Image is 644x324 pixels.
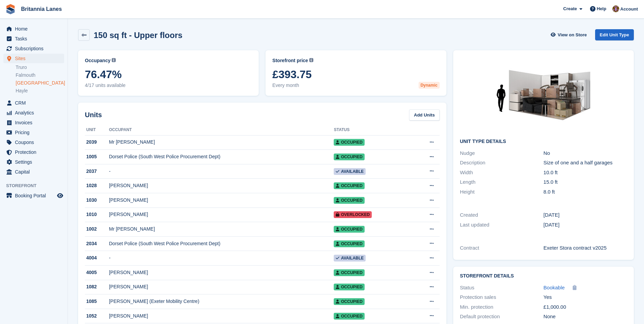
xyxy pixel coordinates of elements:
[544,188,627,196] div: 8.0 ft
[15,128,56,137] span: Pricing
[15,147,56,157] span: Protection
[460,284,544,292] div: Status
[334,211,372,218] span: Overlocked
[85,110,102,120] h2: Units
[460,211,544,219] div: Created
[558,32,587,38] span: View on Store
[272,57,308,64] span: Storefront price
[544,149,627,157] div: No
[334,197,364,204] span: Occupied
[18,3,65,15] a: Britannia Lanes
[334,154,364,160] span: Occupied
[597,5,606,12] span: Help
[109,139,334,146] div: Mr [PERSON_NAME]
[419,82,440,89] div: Dynamic
[15,98,56,108] span: CRM
[5,4,16,14] img: stora-icon-8386f47178a22dfd0bd8f6a31ec36ba5ce8667c1dd55bd0f319d3a0aa187defe.svg
[85,168,109,175] div: 2037
[15,167,56,177] span: Capital
[109,226,334,233] div: Mr [PERSON_NAME]
[3,34,64,43] a: menu
[3,147,64,157] a: menu
[3,24,64,34] a: menu
[85,298,109,305] div: 1085
[460,188,544,196] div: Height
[3,108,64,118] a: menu
[544,169,627,177] div: 10.0 ft
[544,285,565,290] span: Bookable
[85,254,109,262] div: 4004
[15,108,56,118] span: Analytics
[460,244,544,252] div: Contract
[3,44,64,53] a: menu
[109,269,334,276] div: [PERSON_NAME]
[460,293,544,301] div: Protection sales
[334,125,411,136] th: Status
[15,118,56,127] span: Invoices
[16,80,64,86] a: [GEOGRAPHIC_DATA]
[85,182,109,189] div: 1028
[94,31,182,40] h2: 150 sq ft - Upper floors
[85,125,109,136] th: Unit
[3,167,64,177] a: menu
[460,303,544,311] div: Min. protection
[16,88,64,94] a: Hayle
[85,68,252,80] span: 76.47%
[15,24,56,34] span: Home
[309,58,313,62] img: icon-info-grey-7440780725fd019a000dd9b08b2336e03edf1995a4989e88bcd33f0948082b44.svg
[460,149,544,157] div: Nudge
[563,5,577,12] span: Create
[334,284,364,290] span: Occupied
[85,57,110,64] span: Occupancy
[15,157,56,167] span: Settings
[544,159,627,167] div: Size of one and a half garages
[85,82,252,89] span: 4/17 units available
[544,313,627,321] div: None
[544,221,627,229] div: [DATE]
[15,138,56,147] span: Coupons
[272,82,439,89] span: Every month
[3,157,64,167] a: menu
[460,313,544,321] div: Default protection
[334,240,364,247] span: Occupied
[493,57,594,133] img: 150-sqft-unit%20(1).jpg
[334,298,364,305] span: Occupied
[109,125,334,136] th: Occupant
[334,168,366,175] span: Available
[109,182,334,189] div: [PERSON_NAME]
[3,118,64,127] a: menu
[544,211,627,219] div: [DATE]
[109,298,334,305] div: [PERSON_NAME] (Exeter Mobility Centre)
[16,72,64,78] a: Falmouth
[109,283,334,290] div: [PERSON_NAME]
[334,226,364,233] span: Occupied
[272,68,439,80] span: £393.75
[544,244,627,252] div: Exeter Stora contract v2025
[15,44,56,53] span: Subscriptions
[334,313,364,320] span: Occupied
[109,197,334,204] div: [PERSON_NAME]
[85,153,109,160] div: 1005
[85,139,109,146] div: 2039
[109,312,334,320] div: [PERSON_NAME]
[544,284,565,292] a: Bookable
[3,138,64,147] a: menu
[3,98,64,108] a: menu
[109,240,334,247] div: Dorset Police (South West Police Procurement Dept)
[460,169,544,177] div: Width
[595,29,634,40] a: Edit Unit Type
[109,164,334,179] td: -
[85,197,109,204] div: 1030
[16,64,64,71] a: Truro
[550,29,590,40] a: View on Store
[3,191,64,200] a: menu
[544,293,627,301] div: Yes
[85,269,109,276] div: 4005
[85,240,109,247] div: 2034
[85,312,109,320] div: 1052
[460,178,544,186] div: Length
[15,54,56,63] span: Sites
[334,269,364,276] span: Occupied
[3,54,64,63] a: menu
[15,34,56,43] span: Tasks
